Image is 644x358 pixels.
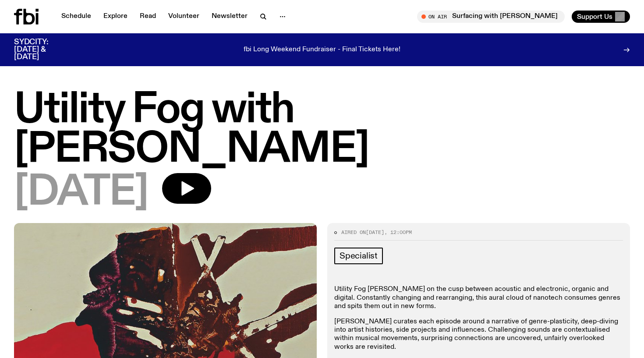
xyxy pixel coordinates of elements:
[206,11,253,23] a: Newsletter
[14,39,70,61] h3: SYDCITY: [DATE] & [DATE]
[341,229,366,236] span: Aired on
[366,229,384,236] span: [DATE]
[334,285,623,311] p: Utility Fog [PERSON_NAME] on the cusp between acoustic and electronic, organic and digital. Const...
[14,173,148,213] span: [DATE]
[334,248,383,264] a: Specialist
[417,11,565,23] button: On AirSurfacing with [PERSON_NAME]
[384,229,412,236] span: , 12:00pm
[56,11,96,23] a: Schedule
[163,11,205,23] a: Volunteer
[577,13,612,21] span: Support Us
[244,46,400,54] p: fbi Long Weekend Fundraiser - Final Tickets Here!
[134,11,161,23] a: Read
[98,11,133,23] a: Explore
[572,11,630,23] button: Support Us
[334,318,623,351] p: [PERSON_NAME] curates each episode around a narrative of genre-plasticity, deep-diving into artis...
[14,91,630,170] h1: Utility Fog with [PERSON_NAME]
[340,251,378,261] span: Specialist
